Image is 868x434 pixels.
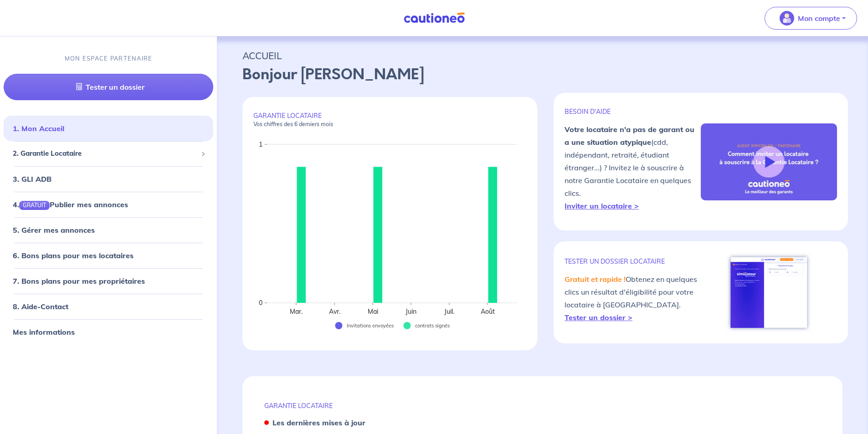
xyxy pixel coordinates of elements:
a: 4.GRATUITPublier mes annonces [13,200,128,209]
text: Mai [368,307,378,316]
p: TESTER un dossier locataire [565,257,701,266]
text: Mar. [290,307,303,316]
div: 4.GRATUITPublier mes annonces [4,195,213,214]
div: 2. Garantie Locataire [4,145,213,163]
p: Bonjour [PERSON_NAME] [242,64,842,86]
p: GARANTIE LOCATAIRE [253,112,526,128]
text: Juil. [444,307,454,316]
p: MON ESPACE PARTENAIRE [65,54,153,63]
text: 0 [259,299,262,307]
div: 5. Gérer mes annonces [4,221,213,239]
a: 7. Bons plans pour mes propriétaires [13,276,145,286]
strong: Les dernières mises à jour [272,418,365,427]
p: (cdd, indépendant, retraité, étudiant étranger...) ? Invitez le à souscrire à notre Garantie Loca... [565,123,701,212]
a: Tester un dossier [4,74,213,100]
text: Juin [405,307,416,316]
text: Avr. [329,307,340,316]
div: 8. Aide-Contact [4,297,213,316]
span: 2. Garantie Locataire [13,148,197,159]
a: Inviter un locataire > [565,201,639,210]
a: 6. Bons plans pour mes locataires [13,251,134,260]
p: ACCUEIL [242,47,842,64]
text: Août [481,307,495,316]
em: Vos chiffres des 6 derniers mois [253,121,333,128]
p: Obtenez en quelques clics un résultat d'éligibilité pour votre locataire à [GEOGRAPHIC_DATA]. [565,273,701,324]
img: Cautioneo [400,12,468,24]
em: Gratuit et rapide ! [565,275,626,284]
div: 1. Mon Accueil [4,119,213,138]
div: Mes informations [4,323,213,341]
div: 3. GLI ADB [4,170,213,188]
p: BESOIN D'AIDE [565,107,701,116]
div: 6. Bons plans pour mes locataires [4,246,213,265]
text: 1 [259,140,262,148]
a: 1. Mon Accueil [13,124,64,133]
div: 7. Bons plans pour mes propriétaires [4,272,213,290]
p: GARANTIE LOCATAIRE [264,402,821,410]
a: Tester un dossier > [565,313,632,322]
a: 5. Gérer mes annonces [13,225,95,235]
a: 3. GLI ADB [13,174,51,184]
img: illu_account_valid_menu.svg [780,11,794,26]
a: Mes informations [13,327,75,337]
a: 8. Aide-Contact [13,302,68,311]
strong: Votre locataire n'a pas de garant ou a une situation atypique [565,125,694,147]
img: simulateur.png [726,252,812,332]
p: Mon compte [798,13,840,24]
button: illu_account_valid_menu.svgMon compte [765,7,857,30]
img: video-gli-new-none.jpg [701,123,837,200]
